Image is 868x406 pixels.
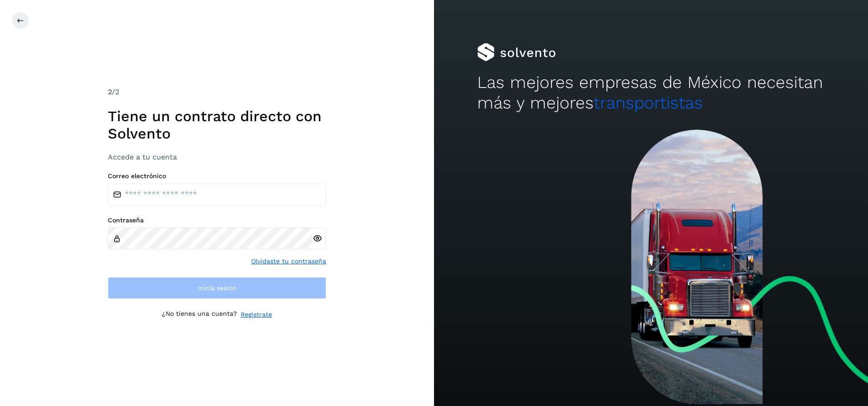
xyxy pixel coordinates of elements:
label: Contraseña [108,216,326,224]
span: transportistas [594,93,703,113]
h1: Tiene un contrato directo con Solvento [108,108,326,143]
h3: Accede a tu cuenta [108,153,326,161]
label: Correo electrónico [108,172,326,180]
span: Inicia sesión [198,285,237,291]
a: Olvidaste tu contraseña [251,257,326,266]
span: 2 [108,87,112,96]
a: Regístrate [241,310,272,319]
h2: Las mejores empresas de México necesitan más y mejores [477,72,824,113]
p: ¿No tienes una cuenta? [162,310,237,319]
div: /2 [108,87,326,98]
button: Inicia sesión [108,277,326,299]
